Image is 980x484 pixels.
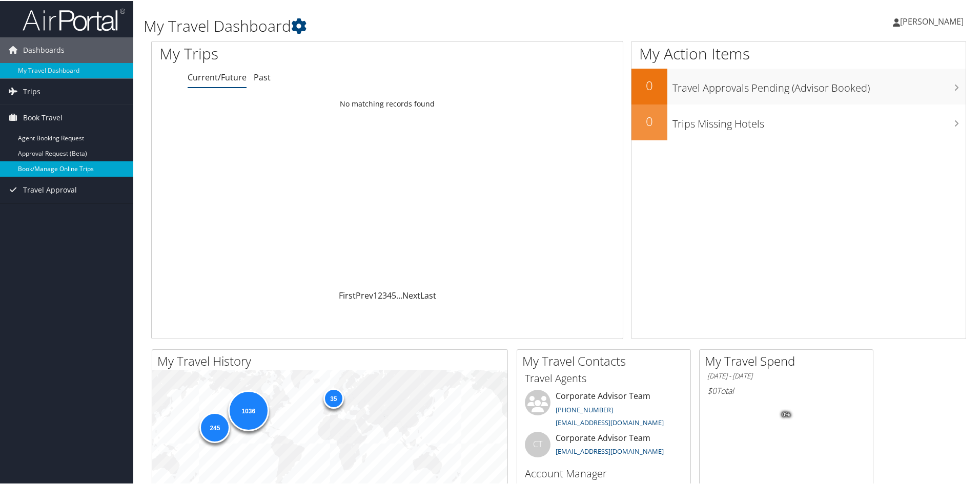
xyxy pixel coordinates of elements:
h2: 0 [631,76,667,93]
div: CT [525,431,550,456]
a: Prev [356,289,373,300]
h2: My Travel History [157,351,507,369]
a: 0Trips Missing Hotels [631,103,966,139]
h1: My Trips [159,42,419,64]
h2: My Travel Spend [705,351,873,369]
h3: Travel Approvals Pending (Advisor Booked) [672,75,966,94]
h2: 0 [631,112,667,129]
a: [EMAIL_ADDRESS][DOMAIN_NAME] [556,417,664,426]
a: Last [420,289,436,300]
a: Current/Future [188,71,247,82]
h6: [DATE] - [DATE] [707,370,865,380]
span: Dashboards [23,36,65,62]
h3: Trips Missing Hotels [672,111,966,130]
h3: Travel Agents [525,370,683,385]
h3: Account Manager [525,466,683,480]
a: Past [254,71,271,82]
span: Book Travel [23,104,63,130]
h1: My Travel Dashboard [144,14,697,36]
h6: Total [707,384,865,395]
a: 5 [392,289,396,300]
td: No matching records found [152,94,623,112]
span: Trips [23,78,40,103]
span: [PERSON_NAME] [900,15,964,26]
div: 1036 [228,389,269,430]
a: 0Travel Approvals Pending (Advisor Booked) [631,68,966,103]
a: [PERSON_NAME] [893,5,974,36]
a: First [339,289,356,300]
tspan: 0% [782,411,790,417]
div: 35 [323,387,343,408]
a: Next [402,289,420,300]
h2: My Travel Contacts [522,351,690,369]
span: $0 [707,384,717,395]
li: Corporate Advisor Team [520,431,688,464]
img: airportal-logo.png [23,7,125,31]
a: 3 [382,289,387,300]
a: [PHONE_NUMBER] [556,404,613,413]
span: … [396,289,402,300]
a: 4 [387,289,392,300]
li: Corporate Advisor Team [520,389,688,431]
a: 1 [373,289,378,300]
a: [EMAIL_ADDRESS][DOMAIN_NAME] [556,446,664,455]
a: 2 [378,289,382,300]
div: 245 [199,411,230,442]
h1: My Action Items [631,42,966,64]
span: Travel Approval [23,176,77,202]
